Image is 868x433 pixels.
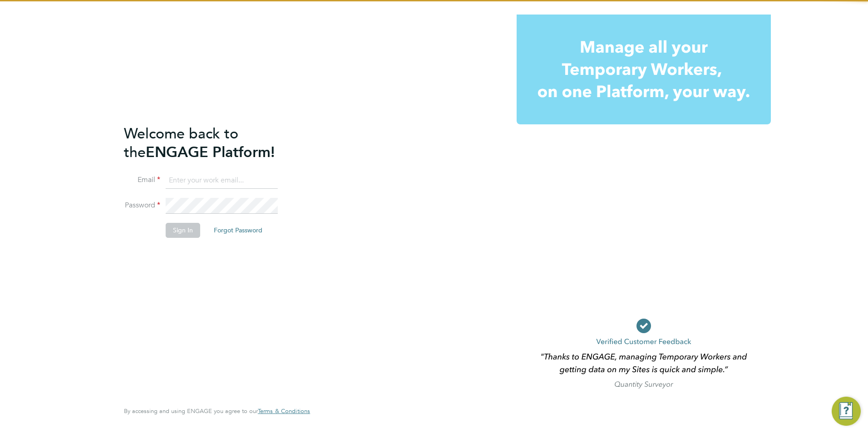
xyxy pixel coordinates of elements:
label: Email [124,175,160,185]
button: Engage Resource Center [832,397,861,426]
span: By accessing and using ENGAGE you agree to our [124,407,310,415]
a: Terms & Conditions [258,408,310,415]
button: Forgot Password [207,223,270,237]
input: Enter your work email... [166,172,278,189]
span: Welcome back to the [124,125,238,161]
h2: ENGAGE Platform! [124,124,301,162]
label: Password [124,201,160,210]
button: Sign In [166,223,200,237]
